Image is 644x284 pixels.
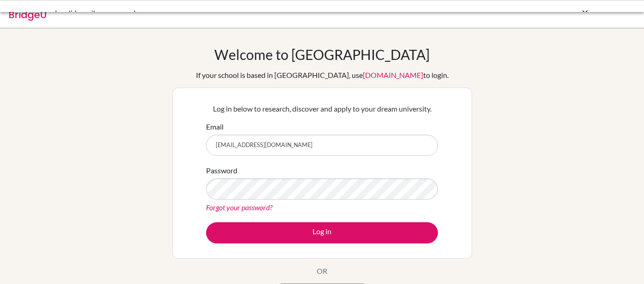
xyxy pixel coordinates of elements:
[206,203,272,212] a: Forgot your password?
[206,121,224,132] label: Email
[9,6,46,21] img: Bridge-U
[206,222,438,243] button: Log in
[196,70,449,81] div: If your school is based in [GEOGRAPHIC_DATA], use to login.
[206,103,438,114] p: Log in below to research, discover and apply to your dream university.
[214,46,430,63] h1: Welcome to [GEOGRAPHIC_DATA]
[363,71,423,79] a: [DOMAIN_NAME]
[206,165,237,176] label: Password
[55,7,451,18] div: Invalid email or password.
[317,266,327,277] p: OR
